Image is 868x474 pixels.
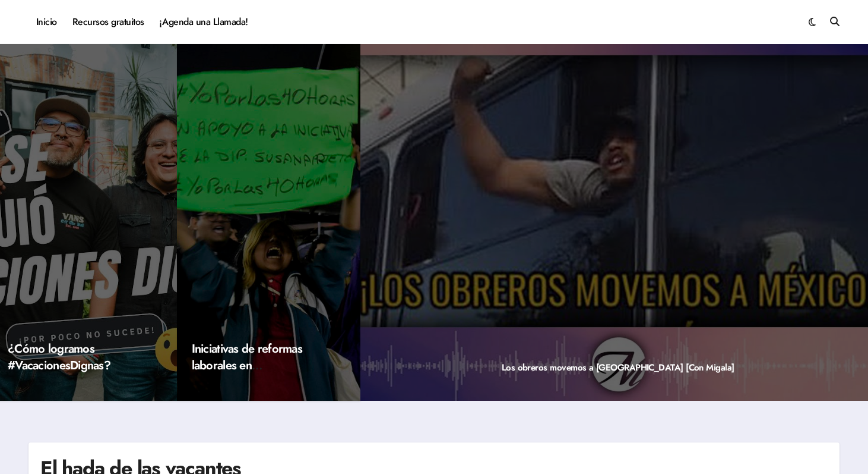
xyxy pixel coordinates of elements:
[8,340,110,374] a: ¿Cómo logramos #VacacionesDignas?
[28,6,65,38] a: Inicio
[192,340,307,407] a: Iniciativas de reformas laborales en [GEOGRAPHIC_DATA] (2023)
[65,6,152,38] a: Recursos gratuitos
[152,6,256,38] a: ¡Agenda una Llamada!
[502,361,734,374] a: Los obreros movemos a [GEOGRAPHIC_DATA] [Con Migala]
